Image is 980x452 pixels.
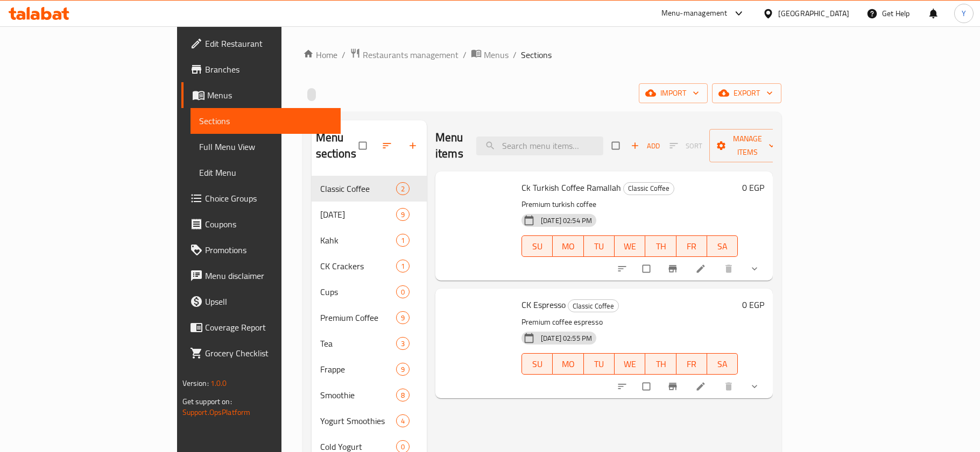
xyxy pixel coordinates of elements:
[397,235,409,246] span: 1
[191,160,341,185] a: Edit Menu
[695,263,708,274] a: Edit menu item
[181,314,341,340] a: Coverage Report
[396,389,410,401] div: items
[615,353,645,375] button: WE
[645,353,676,375] button: TH
[396,285,410,298] div: items
[352,135,375,156] span: Select all sections
[568,299,619,312] div: Classic Coffee
[312,305,427,331] div: Premium Coffee9
[553,235,583,257] button: MO
[661,7,728,20] div: Menu-management
[207,89,332,102] span: Menus
[205,347,332,360] span: Grocery Checklist
[396,414,410,427] div: items
[181,237,341,263] a: Promotions
[320,414,396,427] div: Yogurt Smoothies
[397,416,409,426] span: 4
[721,87,773,100] span: export
[521,235,553,257] button: SU
[397,184,409,194] span: 2
[205,63,332,76] span: Branches
[312,176,427,202] div: Classic Coffee2
[676,353,707,375] button: FR
[647,87,699,100] span: import
[205,37,332,50] span: Edit Restaurant
[210,376,227,390] span: 1.0.0
[681,239,703,254] span: FR
[526,356,548,372] span: SU
[476,137,603,155] input: search
[521,180,621,196] span: Ck Turkish Coffee Ramallah
[320,234,396,247] div: Kahk
[712,83,781,103] button: export
[396,234,410,247] div: items
[650,356,672,372] span: TH
[320,337,396,350] span: Tea
[624,182,674,195] span: Classic Coffee
[205,218,332,231] span: Coupons
[707,353,738,375] button: SA
[320,182,396,195] div: Classic Coffee
[588,239,610,254] span: TU
[615,235,645,257] button: WE
[709,129,786,162] button: Manage items
[205,269,332,282] span: Menu disclaimer
[401,134,427,157] button: Add section
[397,364,409,375] span: 9
[717,257,743,281] button: delete
[312,253,427,279] div: CK Crackers1
[199,140,332,153] span: Full Menu View
[537,333,596,343] span: [DATE] 02:55 PM
[320,208,396,221] span: [DATE]
[320,363,396,376] span: Frappe
[619,239,641,254] span: WE
[605,135,628,156] span: Select section
[312,202,427,227] div: [DATE]9
[397,390,409,400] span: 8
[537,216,596,226] span: [DATE] 02:54 PM
[312,227,427,253] div: Kahk1
[312,408,427,434] div: Yogurt Smoothies4
[396,337,410,350] div: items
[742,180,764,195] h6: 0 EGP
[707,235,738,257] button: SA
[396,311,410,324] div: items
[312,382,427,408] div: Smoothie8
[778,8,849,19] div: [GEOGRAPHIC_DATA]
[610,257,636,281] button: sort-choices
[396,208,410,221] div: items
[628,138,662,154] span: Add item
[397,442,409,452] span: 0
[962,8,966,19] span: Y
[553,353,583,375] button: MO
[320,260,396,272] div: CK Crackers
[397,287,409,297] span: 0
[645,235,676,257] button: TH
[205,295,332,308] span: Upsell
[557,356,579,372] span: MO
[610,375,636,398] button: sort-choices
[181,185,341,211] a: Choice Groups
[181,340,341,366] a: Grocery Checklist
[636,259,659,279] span: Select to update
[312,279,427,305] div: Cups0
[661,375,687,398] button: Branch-specific-item
[639,83,708,103] button: import
[521,198,738,211] p: Premium turkish coffee
[661,257,687,281] button: Branch-specific-item
[676,235,707,257] button: FR
[396,363,410,376] div: items
[662,138,709,154] span: Select section first
[182,394,232,408] span: Get support on:
[557,239,579,254] span: MO
[205,192,332,205] span: Choice Groups
[205,321,332,334] span: Coverage Report
[320,208,396,221] div: Ramadan
[363,48,459,61] span: Restaurants management
[375,134,401,157] span: Sort sections
[181,56,341,82] a: Branches
[350,48,459,62] a: Restaurants management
